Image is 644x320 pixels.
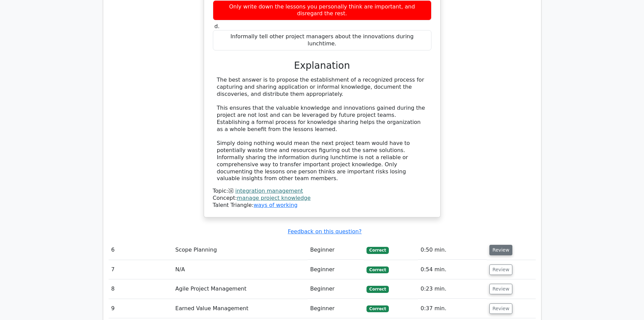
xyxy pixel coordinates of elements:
[217,77,427,182] div: The best answer is to propose the establishment of a recognized process for capturing and sharing...
[235,188,303,194] a: integration management
[308,279,364,299] td: Beginner
[308,260,364,279] td: Beginner
[367,247,388,254] span: Correct
[213,188,431,195] div: Topic:
[173,279,307,299] td: Agile Project Management
[109,240,173,260] td: 6
[173,240,307,260] td: Scope Planning
[418,279,487,299] td: 0:23 min.
[418,299,487,318] td: 0:37 min.
[109,279,173,299] td: 8
[213,195,431,202] div: Concept:
[237,195,311,201] a: manage project knowledge
[173,299,307,318] td: Earned Value Management
[213,0,431,21] div: Only write down the lessons you personally think are important, and disregard the rest.
[173,260,307,279] td: N/A
[418,260,487,279] td: 0:54 min.
[418,240,487,260] td: 0:50 min.
[308,299,364,318] td: Beginner
[308,240,364,260] td: Beginner
[367,305,388,312] span: Correct
[109,260,173,279] td: 7
[253,202,297,208] a: ways of working
[489,245,512,255] button: Review
[213,188,431,209] div: Talent Triangle:
[367,266,388,273] span: Correct
[489,303,512,314] button: Review
[213,30,431,50] div: Informally tell other project managers about the innovations during lunchtime.
[215,23,220,29] span: d.
[217,60,427,71] h3: Explanation
[367,286,388,293] span: Correct
[489,264,512,275] button: Review
[489,284,512,294] button: Review
[109,299,173,318] td: 9
[288,228,361,235] a: Feedback on this question?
